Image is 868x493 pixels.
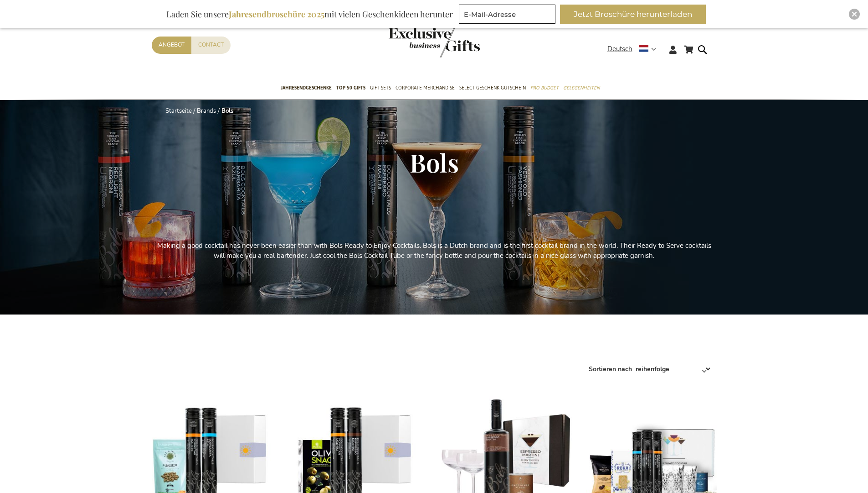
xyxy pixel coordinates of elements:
a: Pro Budget [530,77,559,100]
span: Gift Sets [370,83,391,93]
span: Deutsch [607,44,632,54]
span: Pro Budget [530,83,559,93]
img: Close [852,11,857,17]
a: Gelegenheiten [563,77,600,100]
strong: Bols [221,107,233,115]
input: E-Mail-Adresse [459,5,555,24]
a: store logo [389,27,434,58]
img: Exclusive Business gifts logo [389,27,480,58]
span: Bols [410,145,459,179]
span: Select Geschenk Gutschein [459,83,526,93]
form: marketing offers and promotions [459,5,558,26]
a: Gift Sets [370,77,391,100]
span: Corporate Merchandise [395,83,455,93]
a: Jahresendgeschenke [281,77,332,100]
a: TOP 50 Gifts [336,77,365,100]
a: Brands [197,107,216,115]
div: Laden Sie unsere mit vielen Geschenkideen herunter [162,5,457,24]
a: Corporate Merchandise [395,77,455,100]
button: Jetzt Broschüre herunterladen [560,5,706,24]
a: Angebot [152,37,191,53]
div: Close [849,9,860,20]
a: Startseite [165,107,192,115]
b: Jahresendbroschüre 2025 [229,9,324,20]
p: Making a good cocktail has never been easier than with Bols Ready to Enjoy Cocktails. Bols is a D... [152,241,717,261]
a: Select Geschenk Gutschein [459,77,526,100]
span: TOP 50 Gifts [336,83,365,93]
a: Contact [191,37,231,53]
label: Sortieren nach [589,365,632,373]
span: Gelegenheiten [563,83,600,93]
span: Jahresendgeschenke [281,83,332,93]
